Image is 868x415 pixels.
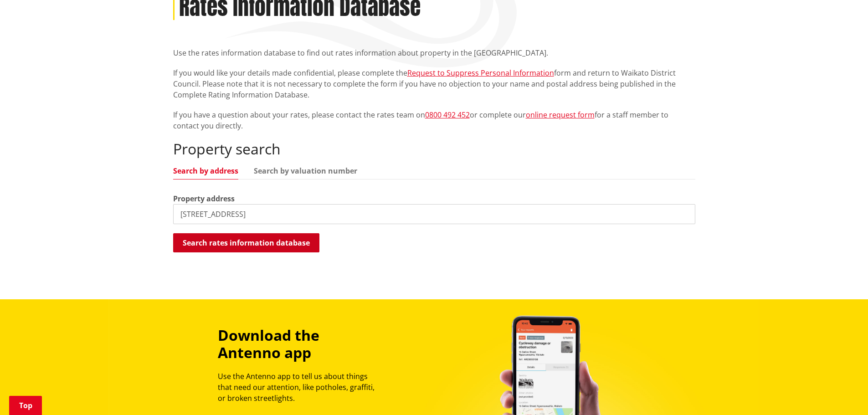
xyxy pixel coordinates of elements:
input: e.g. Duke Street NGARUAWAHIA [173,204,695,224]
p: Use the rates information database to find out rates information about property in the [GEOGRAPHI... [173,47,695,58]
a: Search by address [173,167,238,174]
a: Top [9,396,42,415]
p: If you have a question about your rates, please contact the rates team on or complete our for a s... [173,109,695,131]
h2: Property search [173,140,695,158]
button: Search rates information database [173,233,319,252]
a: 0800 492 452 [425,110,470,120]
h3: Download the Antenno app [218,327,383,362]
iframe: Messenger Launcher [826,377,859,410]
label: Property address [173,193,235,204]
a: Request to Suppress Personal Information [407,68,554,78]
p: Use the Antenno app to tell us about things that need our attention, like potholes, graffiti, or ... [218,371,383,404]
a: online request form [526,110,595,120]
a: Search by valuation number [254,167,357,174]
p: If you would like your details made confidential, please complete the form and return to Waikato ... [173,67,695,100]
